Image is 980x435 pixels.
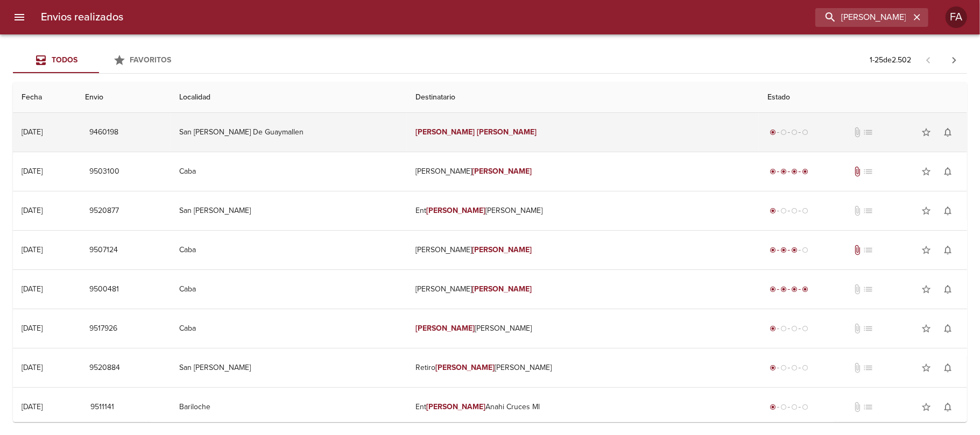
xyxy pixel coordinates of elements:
button: Agregar a favoritos [915,396,937,418]
span: radio_button_checked [770,286,776,293]
th: Estado [759,82,967,113]
span: 9520877 [89,204,119,218]
span: No tiene pedido asociado [863,205,874,216]
span: radio_button_unchecked [780,325,787,332]
div: [DATE] [22,245,43,254]
td: Retiro [PERSON_NAME] [407,348,759,387]
span: No tiene documentos adjuntos [852,127,863,138]
button: 9500481 [85,280,123,299]
span: radio_button_checked [770,247,776,253]
div: Generado [767,362,810,373]
span: radio_button_checked [770,325,776,332]
span: No tiene pedido asociado [863,362,874,373]
span: radio_button_checked [780,168,787,175]
span: radio_button_checked [791,247,798,253]
td: Ent Anahi Cruces Ml [407,388,759,426]
em: [PERSON_NAME] [426,206,486,215]
span: 9511141 [89,401,115,414]
button: Activar notificaciones [937,318,958,339]
span: No tiene documentos adjuntos [852,323,863,334]
td: San [PERSON_NAME] [171,191,406,230]
span: radio_button_checked [770,129,776,136]
div: Entregado [767,284,810,295]
span: 9503100 [89,165,119,179]
span: 9500481 [89,283,119,296]
em: [PERSON_NAME] [435,363,495,372]
span: No tiene pedido asociado [863,402,874,412]
th: Fecha [13,82,76,113]
button: 9520877 [85,201,123,221]
button: Activar notificaciones [937,200,958,222]
div: [DATE] [22,206,43,215]
button: 9460198 [85,123,123,142]
span: radio_button_unchecked [802,325,808,332]
em: [PERSON_NAME] [415,324,475,333]
span: No tiene documentos adjuntos [852,284,863,295]
button: Activar notificaciones [937,357,958,379]
span: radio_button_unchecked [780,208,787,214]
span: notifications_none [942,402,953,412]
div: [DATE] [22,363,43,372]
span: radio_button_unchecked [802,208,808,214]
td: [PERSON_NAME] [407,152,759,191]
span: radio_button_unchecked [802,129,808,136]
span: radio_button_checked [802,168,808,175]
em: [PERSON_NAME] [477,127,537,137]
h6: Envios realizados [41,9,123,26]
span: Pagina siguiente [941,47,967,73]
em: [PERSON_NAME] [473,167,532,176]
button: Agregar a favoritos [915,357,937,379]
span: 9507124 [89,244,118,257]
span: radio_button_unchecked [780,404,787,410]
span: radio_button_unchecked [780,129,787,136]
span: star_border [921,245,932,255]
span: notifications_none [942,127,953,138]
td: [PERSON_NAME] [407,309,759,348]
em: [PERSON_NAME] [415,127,475,137]
button: 9507124 [85,240,122,260]
span: 9460198 [89,126,118,139]
span: radio_button_unchecked [791,404,798,410]
span: radio_button_checked [770,365,776,371]
span: radio_button_checked [791,168,798,175]
button: Agregar a favoritos [915,161,937,182]
span: radio_button_checked [802,286,808,293]
span: notifications_none [942,166,953,177]
span: No tiene documentos adjuntos [852,205,863,216]
span: radio_button_checked [770,208,776,214]
input: buscar [815,8,910,27]
span: No tiene pedido asociado [863,245,874,255]
span: No tiene pedido asociado [863,323,874,334]
div: Abrir información de usuario [946,6,967,28]
span: radio_button_checked [780,247,787,253]
span: 9520884 [89,361,120,375]
span: Tiene documentos adjuntos [852,245,863,255]
p: 1 - 25 de 2.502 [870,55,911,66]
em: [PERSON_NAME] [473,284,532,294]
span: star_border [921,323,932,334]
th: Localidad [171,82,406,113]
span: Todos [52,55,77,65]
td: Caba [171,270,406,309]
span: star_border [921,284,932,295]
span: No tiene pedido asociado [863,166,874,177]
div: [DATE] [22,167,43,176]
div: [DATE] [22,324,43,333]
span: No tiene pedido asociado [863,284,874,295]
td: Caba [171,309,406,348]
span: star_border [921,166,932,177]
span: radio_button_unchecked [791,208,798,214]
div: Generado [767,323,810,334]
button: Agregar a favoritos [915,279,937,300]
span: star_border [921,127,932,138]
span: radio_button_unchecked [791,365,798,371]
div: FA [946,6,967,28]
button: Agregar a favoritos [915,318,937,339]
span: radio_button_checked [791,286,798,293]
button: Agregar a favoritos [915,122,937,143]
em: [PERSON_NAME] [473,245,532,254]
span: radio_button_unchecked [791,325,798,332]
div: Entregado [767,166,810,177]
div: Tabs Envios [13,47,185,73]
span: 9517926 [89,322,117,336]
